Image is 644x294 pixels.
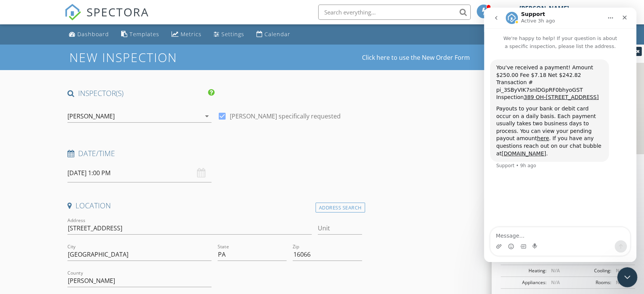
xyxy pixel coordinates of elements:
[181,30,202,38] div: Metrics
[67,201,362,211] h4: Location
[230,112,341,120] label: [PERSON_NAME] specifically requested
[503,267,546,274] div: Heating:
[67,88,215,98] h4: INSPECTOR(S)
[503,279,546,286] div: Appliances:
[253,27,293,42] a: Calendar
[77,30,109,38] div: Dashboard
[264,30,290,38] div: Calendar
[568,267,611,274] div: Cooling:
[318,5,471,20] input: Search everything...
[519,5,569,12] div: [PERSON_NAME]
[551,267,559,274] span: N/A
[211,27,247,42] a: Settings
[568,279,611,286] div: Rooms:
[168,27,205,42] a: Metrics
[67,149,362,158] h4: Date/Time
[67,113,115,120] div: [PERSON_NAME]
[316,203,365,213] div: Address Search
[202,112,211,121] i: arrow_drop_down
[484,8,636,262] iframe: Intercom live chat
[615,279,624,286] span: N/A
[118,27,162,42] a: Templates
[130,30,159,38] div: Templates
[64,4,81,21] img: The Best Home Inspection Software - Spectora
[615,267,624,274] span: N/A
[551,279,559,286] span: N/A
[221,30,244,38] div: Settings
[67,164,211,182] input: Select date
[66,27,112,42] a: Dashboard
[617,267,638,288] iframe: Intercom live chat
[362,54,470,61] a: Click here to use the New Order Form
[87,4,149,20] span: SPECTORA
[69,51,238,64] h1: New Inspection
[64,10,149,26] a: SPECTORA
